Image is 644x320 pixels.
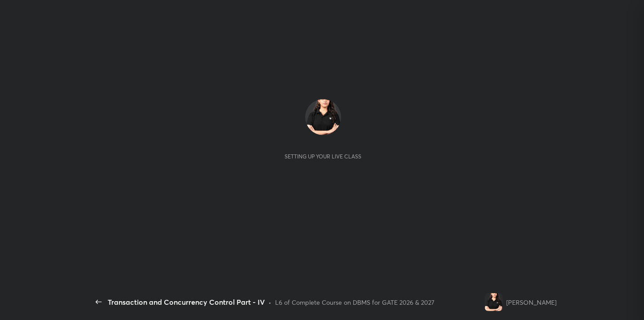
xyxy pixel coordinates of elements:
[108,297,265,307] div: Transaction and Concurrency Control Part - IV
[506,298,556,307] div: [PERSON_NAME]
[275,298,434,307] div: L6 of Complete Course on DBMS for GATE 2026 & 2027
[285,153,361,160] div: Setting up your live class
[485,293,503,311] img: 4a770520920d42f4a83b4b5e06273ada.png
[305,99,341,135] img: 4a770520920d42f4a83b4b5e06273ada.png
[268,298,272,307] div: •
